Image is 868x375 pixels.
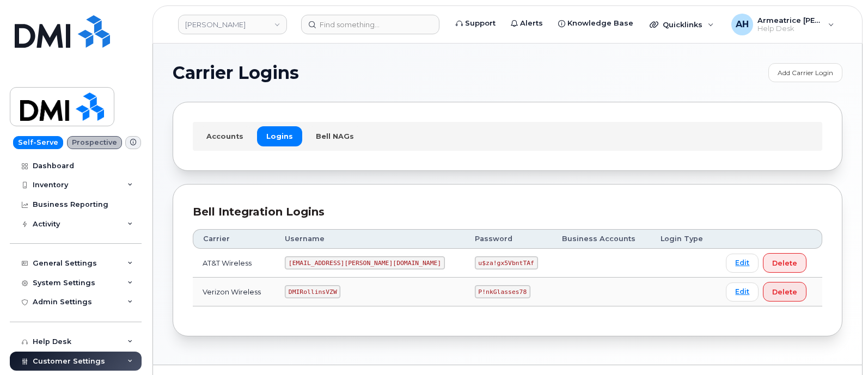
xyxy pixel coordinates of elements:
th: Username [275,229,465,249]
th: Login Type [651,229,716,249]
code: DMIRollinsVZW [285,285,340,298]
div: Bell Integration Logins [193,204,822,220]
button: Delete [763,282,806,302]
th: Password [465,229,553,249]
a: Edit [726,254,759,273]
span: Delete [772,287,797,297]
span: Carrier Logins [173,65,299,81]
a: Logins [257,126,302,146]
th: Carrier [193,229,275,249]
td: Verizon Wireless [193,278,275,306]
code: u$za!gx5VbntTAf [475,256,538,269]
a: Accounts [197,126,253,146]
a: Edit [726,282,759,302]
th: Business Accounts [552,229,651,249]
a: Add Carrier Login [768,63,842,82]
td: AT&T Wireless [193,249,275,278]
span: Delete [772,258,797,268]
code: [EMAIL_ADDRESS][PERSON_NAME][DOMAIN_NAME] [285,256,445,269]
a: Bell NAGs [307,126,363,146]
button: Delete [763,253,806,273]
code: P!nkGlasses78 [475,285,530,298]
